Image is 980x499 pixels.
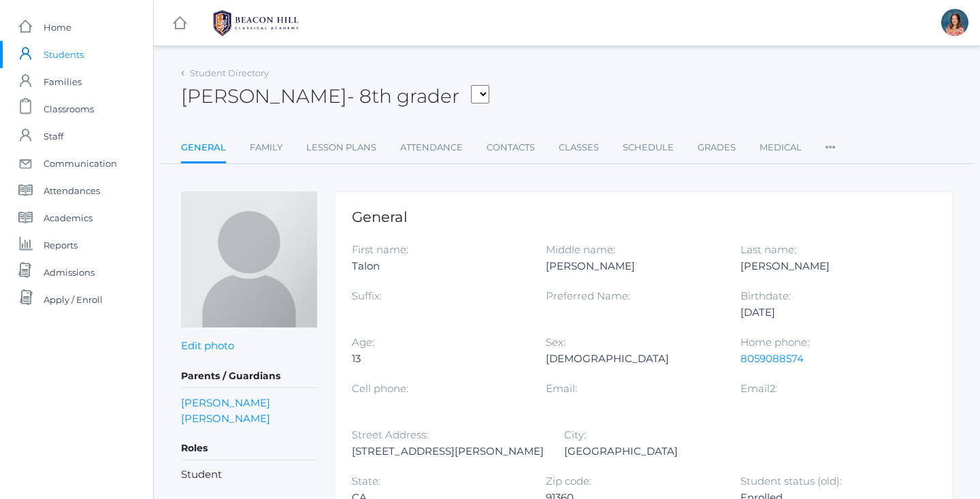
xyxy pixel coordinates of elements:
label: Zip code: [546,474,591,487]
span: Classrooms [44,95,94,123]
a: Attendance [400,134,463,161]
span: Attendances [44,177,100,204]
h2: [PERSON_NAME] [181,86,489,107]
span: Apply / Enroll [44,286,103,313]
label: Age: [352,336,374,349]
div: [PERSON_NAME] [546,258,719,274]
div: Jennifer Jenkins [941,9,968,36]
span: Reports [44,231,78,259]
label: Home phone: [740,336,809,349]
span: Home [44,14,71,41]
label: Sex: [546,336,566,349]
div: [DATE] [740,304,914,321]
div: [STREET_ADDRESS][PERSON_NAME] [352,443,544,460]
a: Classes [559,134,599,161]
a: Schedule [623,134,674,161]
label: Suffix: [352,289,382,302]
a: General [181,134,226,163]
span: Students [44,41,84,68]
a: 8059088574 [740,352,804,365]
h5: Roles [181,437,317,460]
img: BHCALogos-05-308ed15e86a5a0abce9b8dd61676a3503ac9727e845dece92d48e8588c001991.png [205,6,307,40]
span: Admissions [44,259,95,286]
h5: Parents / Guardians [181,365,317,388]
span: Families [44,68,82,95]
span: Academics [44,204,93,231]
div: Talon [352,258,525,274]
div: [PERSON_NAME] [740,258,914,274]
label: Birthdate: [740,289,791,302]
label: Last name: [740,243,796,256]
img: Talon Harris [181,191,317,327]
a: Student Directory [190,67,269,78]
label: Email2: [740,382,777,395]
label: Student status (old): [740,474,842,487]
a: Edit photo [181,339,234,352]
a: Grades [698,134,736,161]
label: Street Address: [352,428,428,441]
label: Cell phone: [352,382,408,395]
a: [PERSON_NAME] [181,395,270,411]
a: Contacts [487,134,535,161]
div: 13 [352,351,525,367]
a: Medical [759,134,802,161]
span: - 8th grader [347,84,459,108]
h1: General [352,209,935,225]
a: [PERSON_NAME] [181,411,270,426]
label: First name: [352,243,408,256]
label: Email: [546,382,577,395]
label: State: [352,474,380,487]
li: Student [181,467,317,483]
label: Preferred Name: [546,289,630,302]
a: Lesson Plans [306,134,376,161]
span: Communication [44,150,117,177]
a: Family [250,134,282,161]
div: [DEMOGRAPHIC_DATA] [546,351,719,367]
div: [GEOGRAPHIC_DATA] [564,443,738,460]
label: City: [564,428,586,441]
span: Staff [44,123,63,150]
label: Middle name: [546,243,615,256]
